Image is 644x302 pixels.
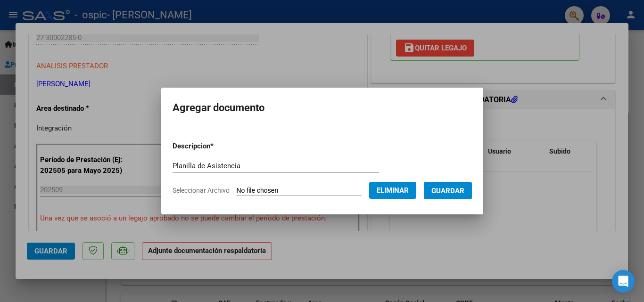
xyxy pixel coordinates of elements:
[173,99,472,117] h2: Agregar documento
[173,141,263,152] p: Descripcion
[377,186,409,195] span: Eliminar
[173,187,230,194] span: Seleccionar Archivo
[431,187,464,195] span: Guardar
[612,270,635,293] div: Open Intercom Messenger
[424,182,472,199] button: Guardar
[369,182,416,199] button: Eliminar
